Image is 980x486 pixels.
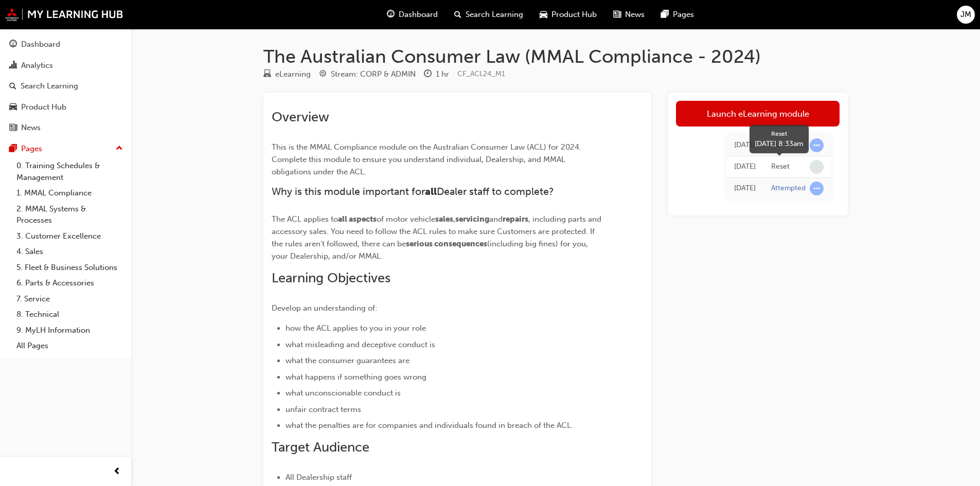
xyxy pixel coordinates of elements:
[446,4,531,25] a: search-iconSearch Learning
[263,68,311,81] div: Type
[4,98,127,117] a: Product Hub
[286,473,352,482] span: All Dealership staff
[466,9,523,21] span: Search Learning
[455,214,489,224] span: servicing
[272,214,338,224] span: The ACL applies to
[9,103,17,112] span: car-icon
[272,109,329,125] span: Overview
[454,8,461,21] span: search-icon
[319,68,416,81] div: Stream
[12,185,127,201] a: 1. MMAL Compliance
[286,323,426,333] span: how the ACL applies to you in your role
[734,161,756,173] div: Mon Sep 29 2025 08:33:23 GMT+1000 (Australian Eastern Standard Time)
[4,118,127,137] a: News
[12,338,127,354] a: All Pages
[661,8,669,21] span: pages-icon
[755,138,804,149] div: [DATE] 8:33am
[503,214,528,224] span: repairs
[4,35,127,54] a: Dashboard
[331,68,416,80] div: Stream: CORP & ADMIN
[771,184,806,193] div: Attempted
[531,4,605,25] a: car-iconProduct Hub
[377,214,435,224] span: of motor vehicle
[4,56,127,75] a: Analytics
[286,372,426,382] span: what happens if something goes wrong
[5,8,123,21] img: mmal
[605,4,653,25] a: news-iconNews
[653,4,702,25] a: pages-iconPages
[9,82,16,91] span: search-icon
[21,101,66,113] div: Product Hub
[286,388,401,398] span: what unconscionable conduct is
[286,421,573,430] span: what the penalties are for companies and individuals found in breach of the ACL.
[272,142,583,176] span: This is the MMAL Compliance module on the Australian Consumer Law (ACL) for 2024. Complete this m...
[453,214,455,224] span: ,
[399,9,438,21] span: Dashboard
[425,186,437,197] span: all
[12,275,127,291] a: 6. Parts & Accessories
[625,9,645,21] span: News
[9,123,17,133] span: news-icon
[272,439,369,455] span: Target Audience
[379,4,446,25] a: guage-iconDashboard
[457,69,505,78] span: Learning resource code
[12,307,127,322] a: 8. Technical
[9,40,17,49] span: guage-icon
[272,186,425,197] span: Why is this module important for
[12,260,127,276] a: 5. Fleet & Business Solutions
[9,61,17,70] span: chart-icon
[4,77,127,96] a: Search Learning
[286,356,409,365] span: what the consumer guarantees are
[21,80,78,92] div: Search Learning
[551,9,597,21] span: Product Hub
[272,303,377,313] span: Develop an understanding of:
[810,138,824,152] span: learningRecordVerb_ATTEMPT-icon
[12,244,127,260] a: 4. Sales
[424,68,449,81] div: Duration
[676,101,840,127] a: Launch eLearning module
[734,139,756,151] div: Mon Sep 29 2025 08:33:24 GMT+1000 (Australian Eastern Standard Time)
[734,183,756,194] div: Wed Sep 24 2025 12:39:32 GMT+1000 (Australian Eastern Standard Time)
[12,322,127,338] a: 9. MyLH Information
[12,158,127,185] a: 0. Training Schedules & Management
[113,465,121,478] span: prev-icon
[960,9,971,21] span: JM
[319,70,327,79] span: target-icon
[613,8,621,21] span: news-icon
[12,291,127,307] a: 7. Service
[435,214,453,224] span: sales
[21,39,60,50] div: Dashboard
[263,70,271,79] span: learningResourceType_ELEARNING-icon
[21,143,42,155] div: Pages
[272,214,603,248] span: , including parts and accessory sales. You need to follow the ACL rules to make sure Customers ar...
[810,160,824,174] span: learningRecordVerb_NONE-icon
[338,214,377,224] span: all aspects
[275,68,311,80] div: eLearning
[286,405,361,414] span: unfair contract terms
[12,201,127,228] a: 2. MMAL Systems & Processes
[673,9,694,21] span: Pages
[272,270,390,286] span: Learning Objectives
[957,6,975,24] button: JM
[424,70,432,79] span: clock-icon
[263,45,848,68] h1: The Australian Consumer Law (MMAL Compliance - 2024)
[21,122,41,134] div: News
[4,33,127,139] button: DashboardAnalyticsSearch LearningProduct HubNews
[286,340,435,349] span: what misleading and deceptive conduct is
[4,139,127,158] button: Pages
[12,228,127,244] a: 3. Customer Excellence
[116,142,123,155] span: up-icon
[755,129,804,138] div: Reset
[436,68,449,80] div: 1 hr
[406,239,487,248] span: serious consequences
[810,182,824,195] span: learningRecordVerb_ATTEMPT-icon
[540,8,547,21] span: car-icon
[21,60,53,71] div: Analytics
[387,8,395,21] span: guage-icon
[437,186,554,197] span: Dealer staff to complete?
[9,145,17,154] span: pages-icon
[771,162,790,172] div: Reset
[489,214,503,224] span: and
